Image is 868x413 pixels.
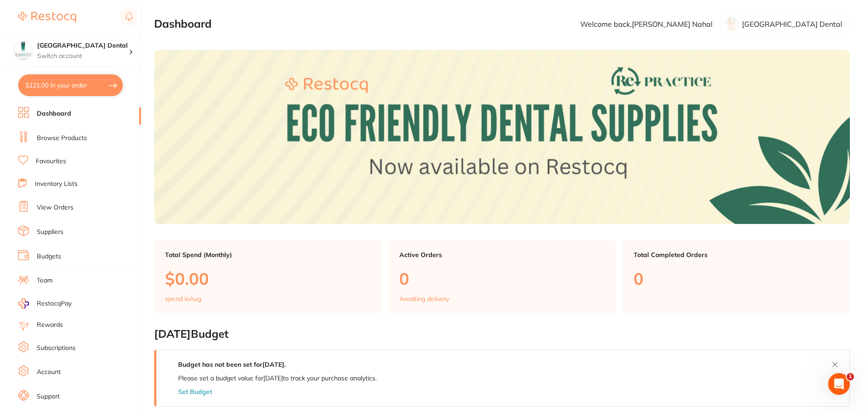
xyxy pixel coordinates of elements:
a: Active Orders0Awaiting delivery [388,240,616,314]
a: Account [37,368,61,377]
p: [GEOGRAPHIC_DATA] Dental [742,20,842,28]
a: Suppliers [37,228,63,237]
p: $0.00 [165,269,370,288]
p: Awaiting delivery [399,295,449,302]
button: Set Budget [178,388,212,395]
a: Inventory Lists [35,180,78,189]
p: Switch account [37,52,129,61]
a: Restocq Logo [18,7,76,28]
span: 1 [847,373,854,380]
h2: [DATE] Budget [154,328,850,340]
a: Subscriptions [37,344,76,353]
a: Favourites [36,157,66,166]
p: Active Orders [399,251,605,258]
iframe: Intercom live chat [828,373,850,395]
a: View Orders [37,203,73,212]
img: Restocq Logo [18,12,76,23]
a: RestocqPay [18,298,72,309]
img: Dashboard [154,50,850,224]
a: Team [37,276,53,285]
a: Rewards [37,321,63,330]
strong: Budget has not been set for [DATE] . [178,360,286,369]
a: Total Spend (Monthly)$0.00spend inAug [154,240,381,314]
p: spend in Aug [165,295,201,302]
img: Capalaba Park Dental [14,42,32,60]
p: 0 [634,269,839,288]
a: Support [37,392,60,401]
p: Welcome back, [PERSON_NAME] Nahal [580,20,713,28]
button: $121.00 in your order [18,74,123,96]
span: RestocqPay [37,299,72,308]
a: Budgets [37,252,61,261]
p: 0 [399,269,605,288]
h4: Capalaba Park Dental [37,41,129,50]
p: Total Completed Orders [634,251,839,258]
a: Dashboard [37,109,71,118]
p: Please set a budget value for [DATE] to track your purchase analytics. [178,374,377,382]
a: Browse Products [37,134,87,143]
h2: Dashboard [154,18,212,30]
img: RestocqPay [18,298,29,309]
p: Total Spend (Monthly) [165,251,370,258]
a: Total Completed Orders0 [623,240,850,314]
